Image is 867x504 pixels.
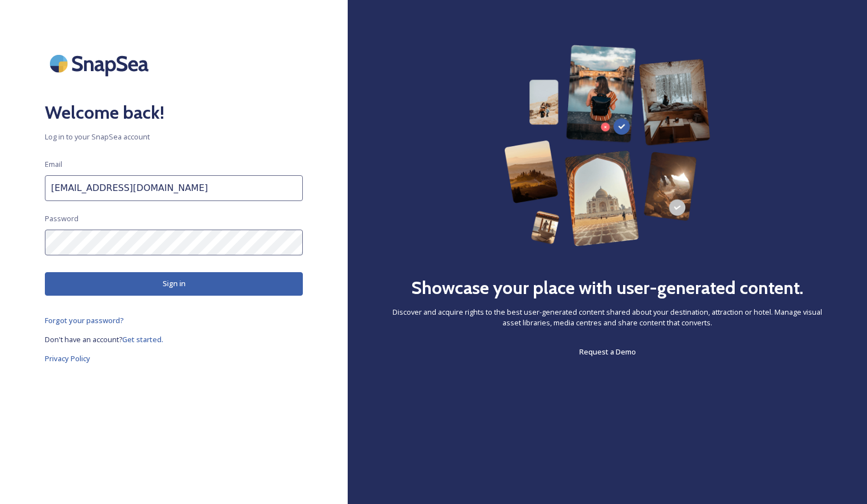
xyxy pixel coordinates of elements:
span: Log in to your SnapSea account [45,132,303,142]
span: Privacy Policy [45,353,90,363]
img: SnapSea Logo [45,45,157,82]
h2: Showcase your place with user-generated content. [411,274,804,301]
span: Forgot your password? [45,315,124,325]
img: 63b42ca75bacad526042e722_Group%20154-p-800.png [504,45,710,246]
a: Request a Demo [579,345,636,358]
a: Don't have an account?Get started. [45,333,303,346]
span: Get started. [122,334,163,344]
input: john.doe@snapsea.io [45,175,303,201]
span: Email [45,159,62,170]
span: Discover and acquire rights to the best user-generated content shared about your destination, att... [393,307,822,328]
a: Privacy Policy [45,352,303,365]
span: Request a Demo [579,347,636,357]
span: Password [45,213,79,224]
h2: Welcome back! [45,99,303,126]
a: Forgot your password? [45,314,303,327]
button: Sign in [45,272,303,295]
span: Don't have an account? [45,334,122,344]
